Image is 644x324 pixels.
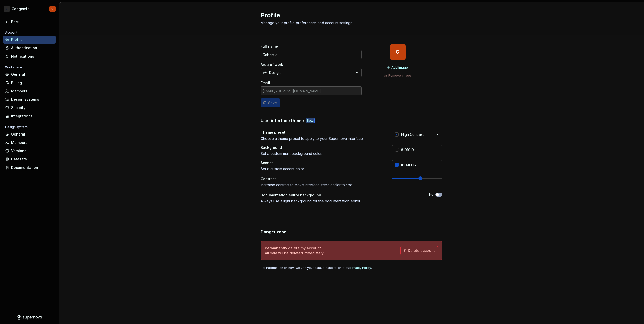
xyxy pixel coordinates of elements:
a: Profile [3,36,56,44]
h3: Danger zone [261,229,286,235]
label: Area of work [261,62,283,67]
p: All data will be deleted immediately. [265,251,324,256]
a: General [3,130,56,138]
div: Back [11,19,53,24]
div: Authentication [11,45,53,50]
input: #FFFFFF [399,145,442,154]
a: Versions [3,147,56,155]
span: Add image [391,66,408,70]
div: Documentation [11,165,53,170]
div: Integrations [11,114,53,119]
input: #104FC6 [399,160,442,169]
div: G [396,50,399,54]
span: Manage your profile preferences and account settings. [261,21,353,25]
span: Delete account [408,248,435,253]
div: Set a custom accent color. [261,166,383,171]
label: Full name [261,44,278,49]
a: Documentation [3,164,56,172]
svg: Supernova Logo [17,315,42,320]
h4: Permanently delete my account [265,246,321,251]
div: Design systems [11,97,53,102]
div: Profile [11,37,53,42]
a: Datasets [3,155,56,163]
div: Set a custom main background color. [261,151,383,156]
button: Add image [385,64,410,71]
h2: Profile [261,11,436,19]
div: Datasets [11,157,53,162]
div: Capgemini [12,6,31,11]
a: Members [3,87,56,95]
div: High Contrast [401,132,424,137]
div: Workspace [3,64,24,70]
div: Notifications [11,54,53,59]
div: Members [11,140,53,145]
a: Notifications [3,52,56,60]
a: Design systems [3,95,56,103]
a: Authentication [3,44,56,52]
button: CCapgeminiG [1,3,58,14]
a: Members [3,139,56,147]
div: Accent [261,160,383,165]
a: General [3,70,56,78]
a: Billing [3,79,56,87]
div: Security [11,105,53,110]
div: Billing [11,80,53,85]
div: Background [261,145,383,150]
button: High Contrast [392,130,442,139]
a: Security [3,104,56,112]
h3: User interface theme [261,118,304,124]
div: Theme preset [261,130,383,135]
div: Always use a light background for the documentation editor. [261,199,420,204]
div: Design [269,70,281,75]
a: Privacy Policy [350,266,371,270]
div: Documentation editor background [261,193,420,198]
div: Versions [11,148,53,153]
div: Choose a theme preset to apply to your Supernova interface. [261,136,383,141]
div: Beta [306,118,315,123]
div: Account [3,30,19,36]
div: Members [11,89,53,94]
a: Back [3,18,56,26]
div: General [11,132,53,137]
a: Integrations [3,112,56,120]
div: General [11,72,53,77]
div: G [51,7,53,11]
div: Contrast [261,176,383,181]
div: For information on how we use your data, please refer to our . [261,266,442,270]
label: Email [261,80,270,85]
div: Increase contrast to make interface items easier to see. [261,182,383,187]
button: Delete account [400,246,438,255]
div: Design system [3,124,30,130]
label: No [429,193,433,197]
div: C [4,6,10,12]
